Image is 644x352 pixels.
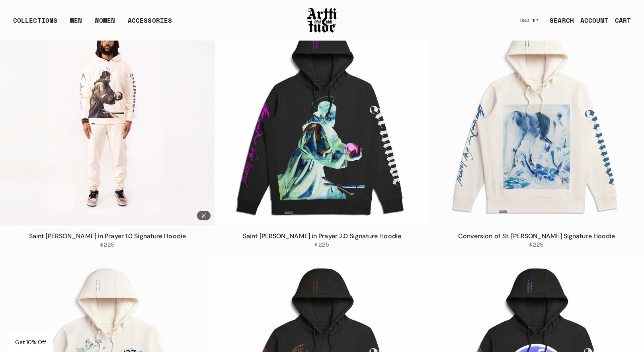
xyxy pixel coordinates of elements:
div: CART [615,16,631,25]
a: Open cart [609,12,631,28]
a: Conversion of St. [PERSON_NAME] Signature Hoodie [458,232,615,240]
div: Get 10% Off [8,332,53,352]
ul: Main navigation [7,16,178,31]
img: Conversion of St. Paul Signature Hoodie [429,11,644,225]
a: Saint [PERSON_NAME] in Prayer 2.0 Signature Hoodie [243,232,401,240]
a: Saint Francis in Prayer 2.0 Signature HoodieSaint Francis in Prayer 2.0 Signature Hoodie [215,11,429,225]
span: $225 [100,241,115,248]
a: WOMEN [95,16,115,31]
a: MEN [70,16,82,31]
a: ACCOUNT [574,12,609,28]
a: SEARCH [543,12,574,28]
a: Conversion of St. Paul Signature HoodieConversion of St. Paul Signature Hoodie [429,11,644,225]
span: $225 [529,241,544,248]
div: COLLECTIONS [13,16,57,31]
img: Arttitude [306,7,338,34]
button: USD $ [515,12,544,29]
span: USD $ [520,17,535,23]
span: Get 10% Off [15,338,46,346]
img: Saint Francis in Prayer 2.0 Signature Hoodie [215,11,429,225]
div: ACCESSORIES [128,16,172,31]
span: $225 [314,241,329,248]
a: Saint [PERSON_NAME] in Prayer 1.0 Signature Hoodie [29,232,186,240]
a: Saint Francis in Prayer 1.0 Signature HoodieSaint Francis in Prayer 1.0 Signature Hoodie [0,11,215,225]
